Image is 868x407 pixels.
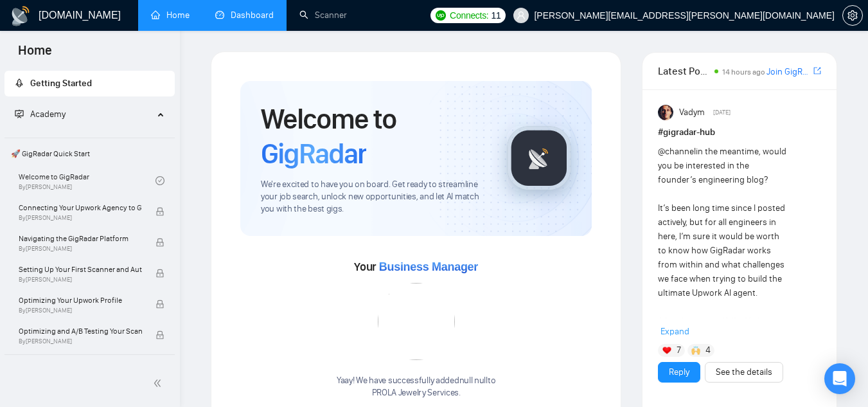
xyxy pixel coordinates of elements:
[19,167,155,195] a: Welcome to GigRadarBy[PERSON_NAME]
[10,6,31,26] img: logo
[378,283,455,360] img: error
[842,10,863,21] a: setting
[19,276,142,284] span: By [PERSON_NAME]
[824,363,855,394] div: Open Intercom Messenger
[436,10,446,21] img: upwork-logo.png
[19,263,142,276] span: Setting Up Your First Scanner and Auto-Bidder
[354,260,478,274] span: Your
[716,365,772,379] a: See the details
[261,102,486,171] h1: Welcome to
[842,5,863,26] button: setting
[379,260,478,273] span: Business Manager
[813,66,821,76] span: export
[19,245,142,253] span: By [PERSON_NAME]
[662,346,671,355] img: ❤️
[15,78,24,87] span: rocket
[337,387,495,399] p: PROLA Jewelry Services .
[658,63,711,79] span: Latest Posts from the GigRadar Community
[450,8,488,23] span: Connects:
[155,300,164,309] span: lock
[30,78,92,89] span: Getting Started
[261,179,486,215] span: We're excited to have you on board. Get ready to streamline your job search, unlock new opportuni...
[337,375,495,399] div: Yaay! We have successfully added null null to
[6,357,173,383] span: 👑 Agency Success with GigRadar
[507,126,571,190] img: gigradar-logo.png
[15,109,24,118] span: fund-projection-screen
[19,307,142,314] span: By [PERSON_NAME]
[153,377,166,390] span: double-left
[843,10,862,21] span: setting
[261,136,366,171] span: GigRadar
[658,362,700,383] button: Reply
[691,346,700,355] img: 🙌
[151,10,190,21] a: homeHome
[19,325,142,338] span: Optimizing and A/B Testing Your Scanner for Better Results
[813,65,821,77] a: export
[15,109,66,120] span: Academy
[19,338,142,345] span: By [PERSON_NAME]
[4,71,175,96] li: Getting Started
[155,176,164,185] span: check-circle
[677,344,681,357] span: 7
[658,125,821,140] h1: # gigradar-hub
[705,344,711,357] span: 4
[766,65,811,79] a: Join GigRadar Slack Community
[713,107,731,118] span: [DATE]
[660,326,689,337] span: Expand
[8,41,62,68] span: Home
[722,68,765,77] span: 14 hours ago
[155,330,164,339] span: lock
[19,214,142,222] span: By [PERSON_NAME]
[669,365,689,379] a: Reply
[517,11,526,20] span: user
[155,207,164,216] span: lock
[6,141,173,167] span: 🚀 GigRadar Quick Start
[155,269,164,278] span: lock
[19,294,142,307] span: Optimizing Your Upwork Profile
[19,201,142,214] span: Connecting Your Upwork Agency to GigRadar
[658,146,696,157] span: @channel
[155,238,164,247] span: lock
[679,105,705,120] span: Vadym
[658,105,673,120] img: Vadym
[19,232,142,245] span: Navigating the GigRadar Platform
[705,362,783,383] button: See the details
[30,109,66,120] span: Academy
[491,8,500,23] span: 11
[299,10,347,21] a: searchScanner
[215,10,274,21] a: dashboardDashboard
